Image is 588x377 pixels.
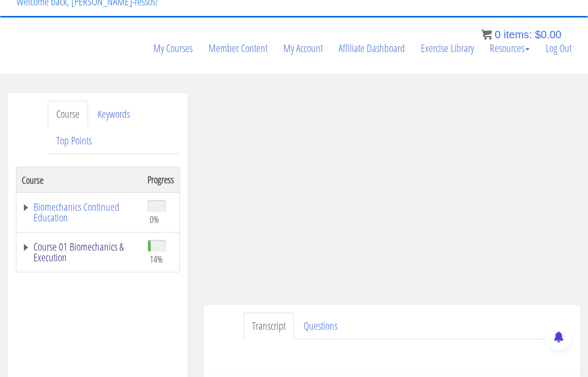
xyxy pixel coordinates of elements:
a: My Courses [145,23,201,74]
th: Course [16,167,143,193]
a: Keywords [89,101,139,128]
th: Progress [142,167,180,193]
a: My Account [275,23,331,74]
img: icon11.png [481,29,492,40]
span: 0 [495,29,500,40]
a: Member Content [201,23,275,74]
a: Resources [482,23,538,74]
a: Biomechanics Continued Education [22,202,137,223]
bdi: 0.00 [535,29,561,40]
a: Course [48,101,88,128]
a: Log Out [538,23,580,74]
span: 0% [150,213,159,225]
a: Transcript [244,313,294,340]
a: Questions [295,313,346,340]
a: Course 01 Biomechanics & Execution [22,242,137,263]
a: Top Points [48,127,100,155]
a: Affiliate Dashboard [331,23,413,74]
span: items: [504,29,532,40]
span: 14% [150,253,163,265]
a: 0 items: $0.00 [481,29,561,40]
a: Exercise Library [413,23,482,74]
span: $ [535,29,541,40]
